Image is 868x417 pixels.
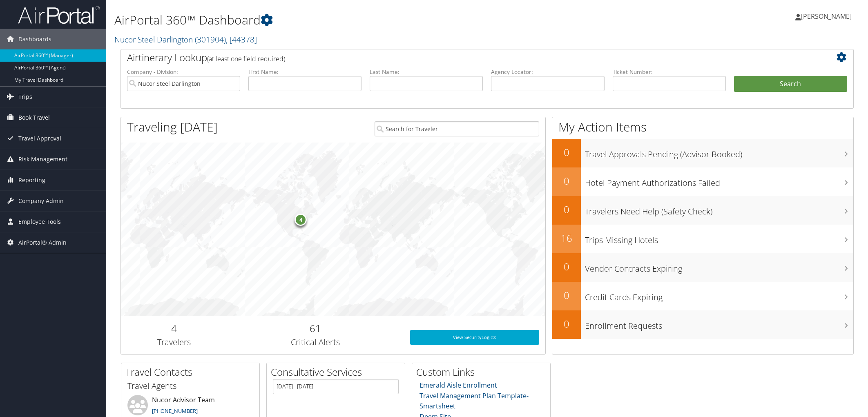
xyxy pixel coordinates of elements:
span: Travel Approval [18,128,61,149]
a: View SecurityLogic® [410,330,539,345]
span: AirPortal® Admin [18,232,67,253]
a: 0Travelers Need Help (Safety Check) [552,196,853,225]
h2: Custom Links [416,365,550,379]
span: Employee Tools [18,212,61,232]
span: Risk Management [18,149,67,169]
label: Ticket Number: [613,68,726,76]
h2: 61 [233,321,398,335]
a: 0Travel Approvals Pending (Advisor Booked) [552,139,853,167]
h3: Hotel Payment Authorizations Failed [585,173,853,189]
span: Reporting [18,170,45,190]
span: Company Admin [18,191,64,211]
label: Company - Division: [127,68,240,76]
h2: Airtinerary Lookup [127,51,786,65]
h2: 0 [552,288,581,302]
span: ( 301904 ) [195,34,226,45]
h3: Credit Cards Expiring [585,288,853,303]
h2: 0 [552,260,581,274]
input: Search for Traveler [375,121,539,136]
h1: Traveling [DATE] [127,118,218,136]
h2: Travel Contacts [125,365,259,379]
h2: 16 [552,231,581,245]
h3: Vendor Contracts Expiring [585,259,853,274]
label: First Name: [248,68,361,76]
h2: 0 [552,174,581,188]
a: Emerald Aisle Enrollment [419,381,497,390]
span: [PERSON_NAME] [801,12,852,21]
h1: My Action Items [552,118,853,136]
h1: AirPortal 360™ Dashboard [114,11,611,29]
h3: Travelers Need Help (Safety Check) [585,202,853,217]
a: 0Enrollment Requests [552,310,853,339]
a: Travel Management Plan Template- Smartsheet [419,391,529,411]
a: 16Trips Missing Hotels [552,225,853,253]
h2: 0 [552,317,581,331]
h2: Consultative Services [271,365,405,379]
h3: Travelers [127,337,221,348]
label: Agency Locator: [491,68,604,76]
a: 0Vendor Contracts Expiring [552,253,853,282]
img: airportal-logo.png [18,5,100,25]
h2: 4 [127,321,221,335]
span: Dashboards [18,29,51,49]
span: , [ 44378 ] [226,34,257,45]
h3: Travel Approvals Pending (Advisor Booked) [585,145,853,160]
h3: Trips Missing Hotels [585,230,853,246]
button: Search [734,76,847,92]
div: 4 [295,213,307,225]
a: [PHONE_NUMBER] [152,407,198,415]
a: 0Credit Cards Expiring [552,282,853,310]
h3: Enrollment Requests [585,316,853,332]
h3: Travel Agents [127,380,253,392]
a: Nucor Steel Darlington [114,34,257,45]
h2: 0 [552,203,581,216]
span: Book Travel [18,107,50,128]
a: [PERSON_NAME] [795,4,860,29]
h3: Critical Alerts [233,337,398,348]
span: (at least one field required) [207,54,285,63]
a: 0Hotel Payment Authorizations Failed [552,167,853,196]
h2: 0 [552,145,581,159]
label: Last Name: [370,68,483,76]
span: Trips [18,87,32,107]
